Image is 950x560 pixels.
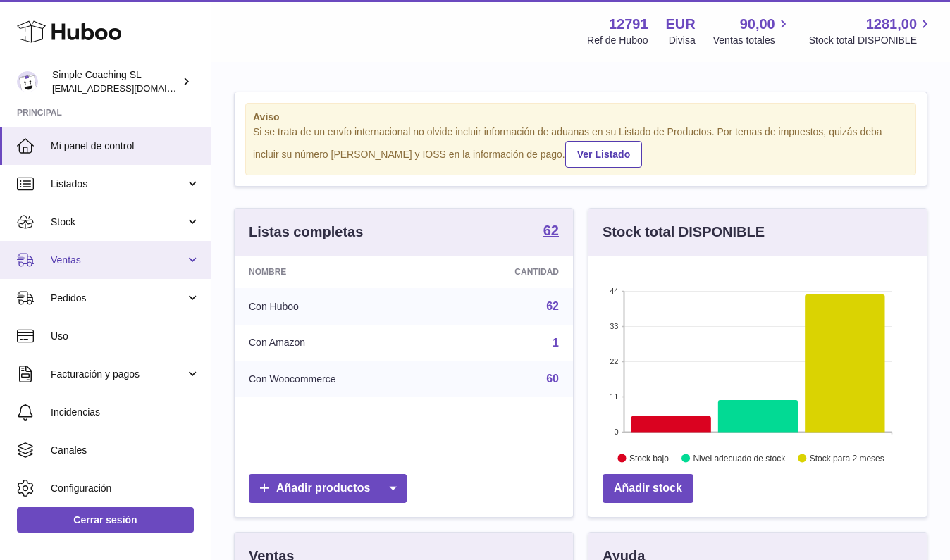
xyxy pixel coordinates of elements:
[669,34,696,47] div: Divisa
[51,292,185,305] span: Pedidos
[610,392,618,401] text: 11
[543,223,559,240] a: 62
[609,15,648,34] strong: 12791
[610,287,618,295] text: 44
[51,368,185,381] span: Facturación y pagos
[51,482,200,495] span: Configuración
[614,428,618,436] text: 0
[51,178,185,191] span: Listados
[52,82,207,94] span: [EMAIL_ADDRESS][DOMAIN_NAME]
[235,288,443,325] td: Con Huboo
[810,453,884,463] text: Stock para 2 meses
[740,15,775,34] span: 90,00
[546,300,559,312] a: 62
[17,71,38,92] img: info@simplecoaching.es
[51,444,200,457] span: Canales
[543,223,559,237] strong: 62
[51,406,200,419] span: Incidencias
[51,216,185,229] span: Stock
[249,474,407,503] a: Añadir productos
[693,453,786,463] text: Nivel adecuado de stock
[253,111,908,124] strong: Aviso
[249,223,363,242] h3: Listas completas
[443,256,573,288] th: Cantidad
[553,337,559,349] a: 1
[866,15,917,34] span: 1281,00
[51,139,200,153] span: Mi panel de control
[629,453,669,463] text: Stock bajo
[610,322,618,330] text: 33
[17,507,194,533] a: Cerrar sesión
[809,34,933,47] span: Stock total DISPONIBLE
[235,325,443,361] td: Con Amazon
[52,68,179,95] div: Simple Coaching SL
[610,357,618,366] text: 22
[603,223,765,242] h3: Stock total DISPONIBLE
[587,34,648,47] div: Ref de Huboo
[713,34,791,47] span: Ventas totales
[235,361,443,397] td: Con Woocommerce
[809,15,933,47] a: 1281,00 Stock total DISPONIBLE
[235,256,443,288] th: Nombre
[546,373,559,385] a: 60
[51,254,185,267] span: Ventas
[713,15,791,47] a: 90,00 Ventas totales
[565,141,642,168] a: Ver Listado
[666,15,696,34] strong: EUR
[51,330,200,343] span: Uso
[603,474,693,503] a: Añadir stock
[253,125,908,168] div: Si se trata de un envío internacional no olvide incluir información de aduanas en su Listado de P...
